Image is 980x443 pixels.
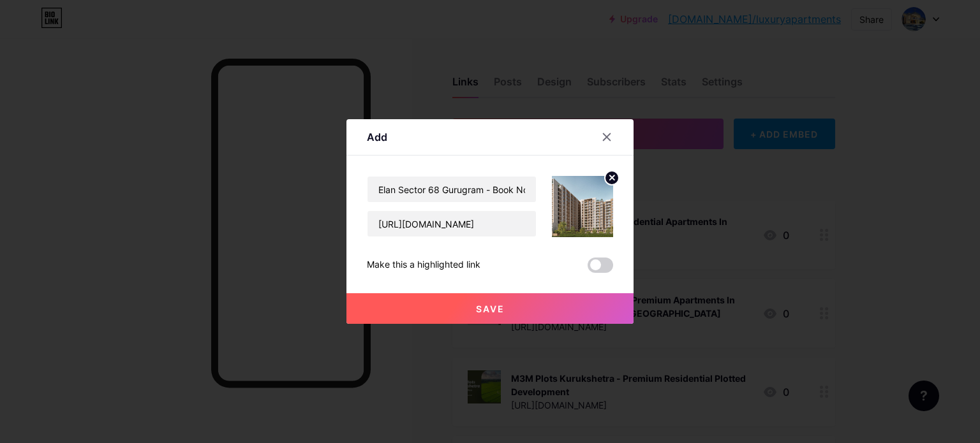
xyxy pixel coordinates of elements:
[367,129,387,145] div: Add
[367,177,536,202] input: Title
[476,303,505,314] span: Save
[552,176,613,237] img: link_thumbnail
[346,293,634,324] button: Save
[367,211,536,236] input: URL
[367,258,480,273] div: Make this a highlighted link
